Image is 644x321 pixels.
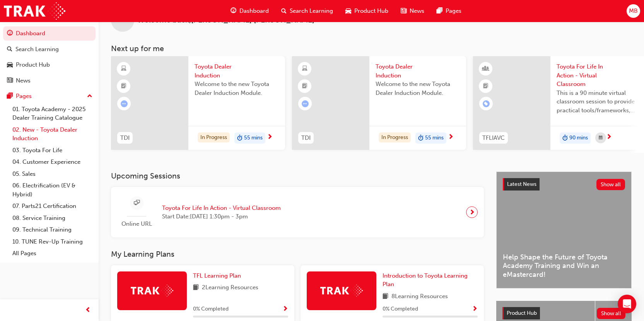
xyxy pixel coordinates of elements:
[302,64,307,74] span: learningResourceType_ELEARNING-icon
[120,134,130,142] span: TDI
[3,25,96,89] button: DashboardSearch LearningProduct HubNews
[290,7,333,15] span: Search Learning
[302,100,309,107] span: learningRecordVerb_ATTEMPT-icon
[482,134,505,142] span: TFLIAVC
[244,134,263,142] span: 55 mins
[629,7,638,15] span: MB
[383,272,468,288] span: Introduction to Toyota Learning Plan
[85,306,91,315] span: prev-icon
[193,271,244,280] a: TFL Learning Plan
[383,292,388,302] span: book-icon
[237,133,243,143] span: duration-icon
[339,3,395,19] a: car-iconProduct Hub
[121,64,126,74] span: learningResourceType_ELEARNING-icon
[599,133,603,143] span: calendar-icon
[496,172,632,288] a: Latest NewsShow allHelp Shape the Future of Toyota Academy Training and Win an eMastercard!
[376,80,460,97] span: Welcome to the new Toyota Dealer Induction Module.
[111,172,484,180] h3: Upcoming Sessions
[383,305,418,314] span: 0 % Completed
[239,7,269,15] span: Dashboard
[503,253,625,279] span: Help Shape the Future of Toyota Academy Training and Win an eMastercard!
[16,76,31,85] div: News
[3,42,96,57] a: Search Learning
[121,81,126,91] span: booktick-icon
[193,272,241,279] span: TFL Learning Plan
[117,220,156,228] span: Online URL
[557,62,641,89] span: Toyota For Life In Action - Virtual Classroom
[503,178,625,191] a: Latest NewsShow all
[472,306,478,313] span: Show Progress
[9,124,96,144] a: 02. New - Toyota Dealer Induction
[282,304,288,314] button: Show Progress
[162,212,281,221] span: Start Date: [DATE] 1:30pm - 3pm
[292,56,466,150] a: TDIToyota Dealer InductionWelcome to the new Toyota Dealer Induction Module.In Progressduration-i...
[507,181,536,187] span: Latest News
[597,308,626,319] button: Show all
[562,133,568,143] span: duration-icon
[483,100,490,107] span: learningRecordVerb_ENROLL-icon
[395,3,430,19] a: news-iconNews
[9,168,96,180] a: 05. Sales
[193,305,229,314] span: 0 % Completed
[569,134,588,142] span: 90 mins
[111,250,484,259] h3: My Learning Plans
[354,7,388,15] span: Product Hub
[3,89,96,103] button: Pages
[7,93,13,100] span: pages-icon
[507,310,537,316] span: Product Hub
[320,285,363,297] img: Trak
[87,91,92,101] span: up-icon
[446,7,461,15] span: Pages
[16,60,50,69] div: Product Hub
[557,89,641,115] span: This is a 90 minute virtual classroom session to provide practical tools/frameworks, behaviours a...
[3,58,96,72] a: Product Hub
[469,207,475,218] span: next-icon
[9,103,96,124] a: 01. Toyota Academy - 2025 Dealer Training Catalogue
[606,134,612,141] span: next-icon
[162,204,281,213] span: Toyota For Life In Action - Virtual Classroom
[9,144,96,156] a: 03. Toyota For Life
[275,3,339,19] a: search-iconSearch Learning
[379,132,411,143] div: In Progress
[131,285,173,297] img: Trak
[618,295,636,313] div: Open Intercom Messenger
[430,3,468,19] a: pages-iconPages
[4,2,65,20] img: Trak
[448,134,454,141] span: next-icon
[472,304,478,314] button: Show Progress
[401,6,407,16] span: news-icon
[282,306,288,313] span: Show Progress
[7,46,12,53] span: search-icon
[198,132,230,143] div: In Progress
[134,198,140,208] span: sessionType_ONLINE_URL-icon
[121,100,128,107] span: learningRecordVerb_ATTEMPT-icon
[7,30,13,37] span: guage-icon
[410,7,424,15] span: News
[301,134,311,142] span: TDI
[193,283,199,293] span: book-icon
[9,212,96,224] a: 08. Service Training
[640,61,643,68] span: 0
[483,81,489,91] span: booktick-icon
[231,6,236,16] span: guage-icon
[383,271,478,289] a: Introduction to Toyota Learning Plan
[302,81,307,91] span: booktick-icon
[391,292,448,302] span: 8 Learning Resources
[9,236,96,248] a: 10. TUNE Rev-Up Training
[7,62,13,69] span: car-icon
[3,74,96,88] a: News
[195,80,279,97] span: Welcome to the new Toyota Dealer Induction Module.
[502,307,625,319] a: Product HubShow all
[7,77,13,84] span: news-icon
[202,283,258,293] span: 2 Learning Resources
[9,200,96,212] a: 07. Parts21 Certification
[9,224,96,236] a: 09. Technical Training
[15,45,59,54] div: Search Learning
[9,247,96,259] a: All Pages
[16,92,32,101] div: Pages
[483,64,489,74] span: learningResourceType_INSTRUCTOR_LED-icon
[117,193,478,232] a: Online URLToyota For Life In Action - Virtual ClassroomStart Date:[DATE] 1:30pm - 3pm
[9,180,96,200] a: 06. Electrification (EV & Hybrid)
[224,3,275,19] a: guage-iconDashboard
